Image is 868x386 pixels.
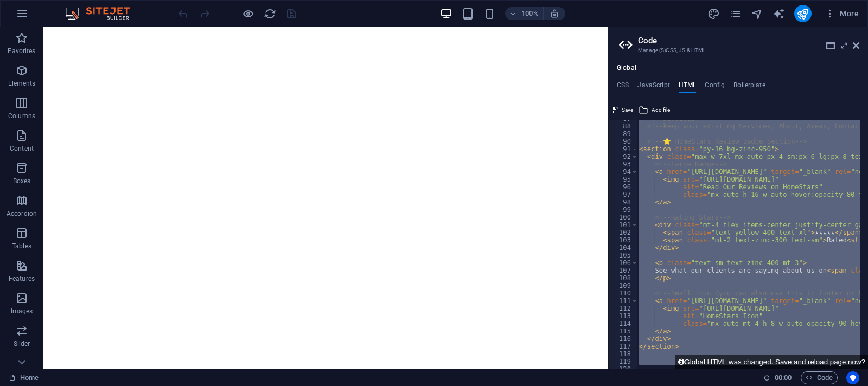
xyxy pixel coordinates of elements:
[637,104,672,117] button: Add file
[609,312,638,320] div: 113
[609,320,638,327] div: 114
[62,7,144,20] img: Editor Logo
[8,47,35,55] p: Favorites
[638,46,838,55] h3: Manage (S)CSS, JS & HTML
[7,209,37,218] p: Accordion
[675,355,868,369] button: Global HTML was changed. Save and reload page now?
[609,214,638,221] div: 100
[609,244,638,252] div: 104
[652,104,670,117] span: Add file
[609,267,638,274] div: 107
[773,8,785,20] i: AI Writer
[609,206,638,214] div: 99
[609,138,638,145] div: 90
[609,282,638,289] div: 109
[705,81,725,93] h4: Config
[11,307,33,316] p: Images
[9,371,39,384] a: Click to cancel selection. Double-click to open Pages
[609,358,638,365] div: 119
[820,5,863,22] button: More
[609,259,638,267] div: 106
[637,81,669,93] h4: JavaScript
[825,8,859,19] span: More
[609,252,638,259] div: 105
[729,7,742,20] button: pages
[782,374,784,382] span: :
[609,305,638,312] div: 112
[794,5,812,22] button: publish
[609,236,638,244] div: 103
[12,242,31,250] p: Tables
[638,36,859,46] h2: Code
[609,335,638,343] div: 116
[751,7,764,20] button: navigator
[550,9,559,18] i: On resize automatically adjust zoom level to fit chosen device.
[8,112,35,120] p: Columns
[751,8,763,20] i: Navigator
[609,327,638,335] div: 115
[846,371,859,384] button: Usercentrics
[8,79,36,88] p: Elements
[801,371,838,384] button: Code
[622,104,633,117] span: Save
[521,7,539,20] h6: 100%
[13,177,31,185] p: Boxes
[609,221,638,229] div: 101
[609,191,638,198] div: 97
[609,198,638,206] div: 98
[609,343,638,350] div: 117
[609,130,638,138] div: 89
[264,8,276,20] i: Reload page
[9,274,35,283] p: Features
[609,176,638,183] div: 95
[14,339,30,348] p: Slider
[609,183,638,191] div: 96
[773,7,786,20] button: text_generator
[609,274,638,282] div: 108
[609,350,638,358] div: 118
[609,297,638,305] div: 111
[609,123,638,130] div: 88
[763,371,792,384] h6: Session time
[733,81,765,93] h4: Boilerplate
[609,289,638,297] div: 110
[679,81,697,93] h4: HTML
[610,104,635,117] button: Save
[729,8,742,20] i: Pages (Ctrl+Alt+S)
[617,81,629,93] h4: CSS
[806,371,833,384] span: Code
[609,153,638,160] div: 92
[609,168,638,176] div: 94
[775,371,792,384] span: 00 00
[609,365,638,373] div: 120
[609,160,638,168] div: 93
[617,64,636,73] h4: Global
[707,7,720,20] button: design
[505,7,544,20] button: 100%
[609,229,638,236] div: 102
[10,144,34,153] p: Content
[263,7,276,20] button: reload
[609,145,638,153] div: 91
[707,8,720,20] i: Design (Ctrl+Alt+Y)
